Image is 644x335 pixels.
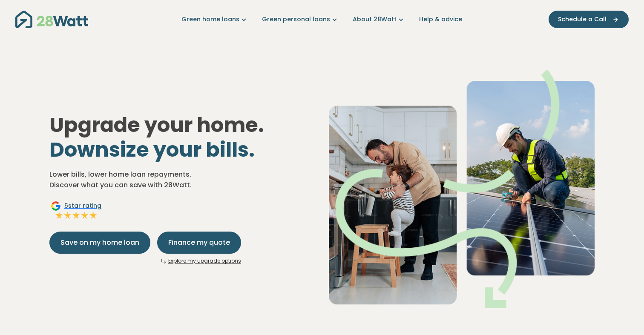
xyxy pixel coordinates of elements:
[329,69,595,308] img: Dad helping toddler
[353,15,405,24] a: About 28Watt
[63,211,72,220] img: Full star
[558,15,607,24] span: Schedule a Call
[15,9,629,30] nav: Main navigation
[49,232,150,254] button: Save on my home loan
[55,211,63,220] img: Full star
[49,113,315,162] h1: Upgrade your home.
[64,201,101,210] span: 5 star rating
[49,201,103,221] a: Google5star ratingFull starFull starFull starFull starFull star
[262,15,339,24] a: Green personal loans
[168,257,241,264] a: Explore my upgrade options
[15,11,88,28] img: 28Watt
[60,238,139,248] span: Save on my home loan
[49,135,255,164] span: Downsize your bills.
[549,11,629,28] button: Schedule a Call
[72,211,80,220] img: Full star
[157,232,241,254] button: Finance my quote
[168,238,230,248] span: Finance my quote
[89,211,98,220] img: Full star
[80,211,89,220] img: Full star
[49,169,315,191] p: Lower bills, lower home loan repayments. Discover what you can save with 28Watt.
[51,201,61,211] img: Google
[181,15,248,24] a: Green home loans
[419,15,462,24] a: Help & advice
